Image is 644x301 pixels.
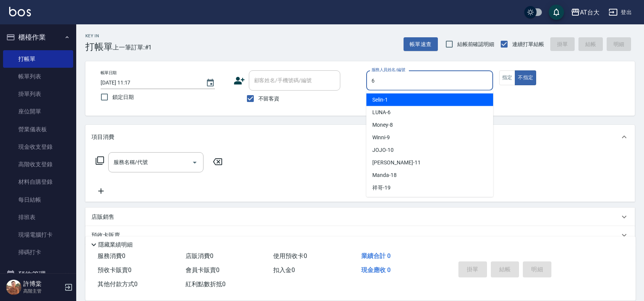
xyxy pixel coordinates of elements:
[189,156,201,169] button: Open
[91,231,120,239] p: 預收卡販賣
[372,159,420,167] span: [PERSON_NAME] -11
[85,226,635,244] div: 預收卡販賣
[372,184,391,192] span: 祥哥 -19
[457,40,495,48] span: 結帳前確認明細
[201,74,219,92] button: Choose date, selected date is 2025-09-11
[3,156,73,173] a: 高階收支登錄
[3,209,73,226] a: 排班表
[112,93,134,101] span: 鎖定日期
[372,67,405,73] label: 服務人員姓名/編號
[3,191,73,209] a: 每日結帳
[3,85,73,103] a: 掛單列表
[101,70,117,76] label: 帳單日期
[3,50,73,68] a: 打帳單
[515,70,536,85] button: 不指定
[85,208,635,226] div: 店販銷售
[3,121,73,138] a: 營業儀表板
[113,43,152,52] span: 上一筆訂單:#1
[372,121,393,129] span: Money -8
[404,37,438,51] button: 帳單速查
[361,252,391,260] span: 業績合計 0
[9,7,31,16] img: Logo
[98,280,138,288] span: 其他付款方式 0
[3,264,73,284] button: 預約管理
[91,213,114,221] p: 店販銷售
[85,41,113,52] h3: 打帳單
[98,252,125,260] span: 服務消費 0
[186,252,213,260] span: 店販消費 0
[568,5,602,20] button: AT台大
[3,226,73,244] a: 現場電腦打卡
[3,103,73,120] a: 座位開單
[85,125,635,149] div: 項目消費
[3,138,73,156] a: 現金收支登錄
[98,241,133,249] p: 隱藏業績明細
[372,134,390,142] span: Winni -9
[606,5,635,19] button: 登出
[186,266,219,274] span: 會員卡販賣 0
[101,76,198,89] input: YYYY/MM/DD hh:mm
[580,8,599,17] div: AT台大
[273,252,307,260] span: 使用預收卡 0
[372,146,394,154] span: JOJO -10
[512,40,544,48] span: 連續打單結帳
[98,266,131,274] span: 預收卡販賣 0
[3,68,73,85] a: 帳單列表
[372,171,397,179] span: Manda -18
[186,280,226,288] span: 紅利點數折抵 0
[3,173,73,191] a: 材料自購登錄
[372,96,388,104] span: Selin -1
[361,266,391,274] span: 現金應收 0
[6,280,21,295] img: Person
[23,280,62,288] h5: 許博棠
[258,95,280,103] span: 不留客資
[499,70,516,85] button: 指定
[23,288,62,295] p: 高階主管
[91,133,114,141] p: 項目消費
[3,27,73,47] button: 櫃檯作業
[372,108,391,116] span: LUNA -6
[273,266,295,274] span: 扣入金 0
[549,5,564,20] button: save
[85,33,113,38] h2: Key In
[3,244,73,261] a: 掃碼打卡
